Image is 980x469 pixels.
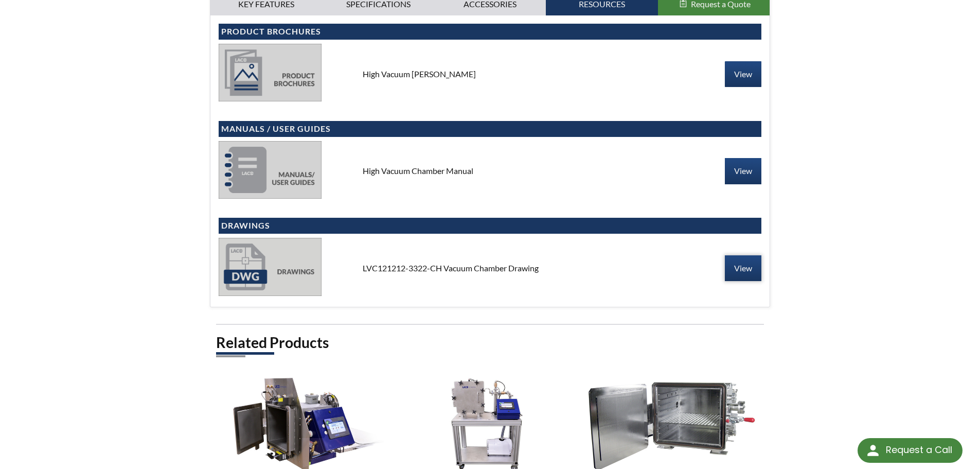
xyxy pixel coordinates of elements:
a: View [725,255,761,281]
div: High Vacuum [PERSON_NAME] [354,68,626,80]
a: View [725,158,761,184]
img: drawings-dbc82c2fa099a12033583e1b2f5f2fc87839638bef2df456352de0ba3a5177af.jpg [219,238,322,296]
div: Request a Call [858,438,963,463]
img: manuals-58eb83dcffeb6bffe51ad23c0c0dc674bfe46cf1c3d14eaecd86c55f24363f1d.jpg [219,141,322,199]
h4: Drawings [221,220,759,231]
div: High Vacuum Chamber Manual [354,165,626,177]
h4: Manuals / User Guides [221,124,759,134]
img: product_brochures-81b49242bb8394b31c113ade466a77c846893fb1009a796a1a03a1a1c57cbc37.jpg [219,44,322,101]
h2: Related Products [216,333,764,352]
a: View [725,61,761,87]
div: Request a Call [886,438,952,462]
h4: Product Brochures [221,26,759,37]
div: LVC121212-3322-CH Vacuum Chamber Drawing [354,263,626,274]
img: round button [865,442,881,459]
